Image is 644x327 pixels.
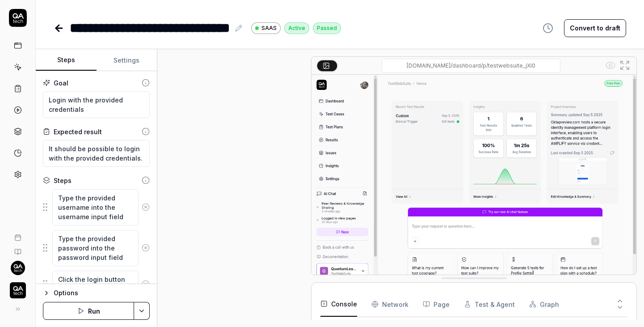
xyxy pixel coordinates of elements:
[464,292,515,317] button: Test & Agent
[43,302,134,320] button: Run
[313,22,341,34] div: Passed
[43,270,150,298] div: Suggestions
[618,58,632,72] button: Open in full screen
[54,176,72,185] div: Steps
[4,241,32,255] a: Documentation
[43,229,150,267] div: Suggestions
[54,78,68,88] div: Goal
[251,22,281,34] a: SAAS
[10,282,26,298] img: QA Tech Logo
[603,58,618,72] button: Show all interative elements
[139,239,153,257] button: Remove step
[139,198,153,216] button: Remove step
[529,292,559,317] button: Graph
[54,288,150,298] div: Options
[54,127,102,136] div: Expected result
[320,292,357,317] button: Console
[537,19,559,37] button: View version history
[261,24,277,32] span: SAAS
[4,275,32,300] button: QA Tech Logo
[371,292,408,317] button: Network
[311,75,636,278] img: Screenshot
[284,22,309,34] div: Active
[97,50,157,71] button: Settings
[139,275,153,293] button: Remove step
[36,50,97,71] button: Steps
[43,189,150,226] div: Suggestions
[43,288,150,298] button: Options
[423,292,450,317] button: Page
[4,227,32,241] a: Book a call with us
[11,261,25,275] img: 7ccf6c19-61ad-4a6c-8811-018b02a1b829.jpg
[564,19,626,37] button: Convert to draft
